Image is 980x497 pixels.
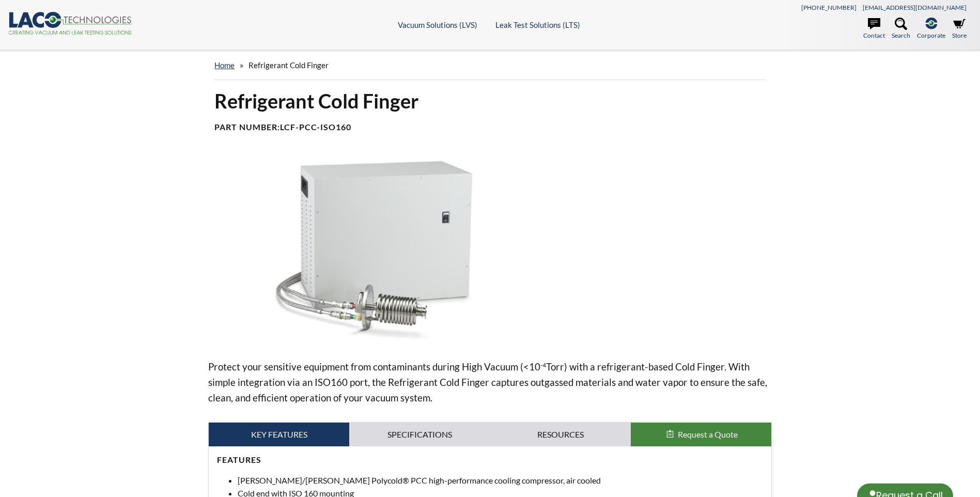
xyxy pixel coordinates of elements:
a: Search [892,18,910,40]
a: [PHONE_NUMBER] [801,4,857,11]
img: Refrigerant Cold Finger and Chiller image [208,158,538,343]
a: Vacuum Solutions (LVS) [398,20,477,29]
div: » [214,51,765,80]
a: Leak Test Solutions (LTS) [495,20,580,29]
h1: Refrigerant Cold Finger [214,88,765,114]
a: Resources [490,423,631,446]
a: Specifications [349,423,490,446]
a: Store [952,18,967,40]
span: Request a Quote [678,429,738,439]
p: Protect your sensitive equipment from contaminants during High Vacuum (<10 Torr) with a refrigera... [208,359,771,406]
b: LCF-PCC-ISO160 [280,122,351,132]
a: home [214,60,235,70]
button: Request a Quote [631,423,771,446]
a: Key Features [209,423,349,446]
li: [PERSON_NAME]/[PERSON_NAME] Polycold® PCC high-performance cooling compressor, air cooled [238,474,763,487]
span: Refrigerant Cold Finger [248,60,329,70]
span: Corporate [917,30,945,40]
a: Contact [863,18,885,40]
sup: -4 [540,361,546,369]
a: [EMAIL_ADDRESS][DOMAIN_NAME] [863,4,967,11]
h4: Features [217,455,763,465]
h4: Part Number: [214,122,765,133]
